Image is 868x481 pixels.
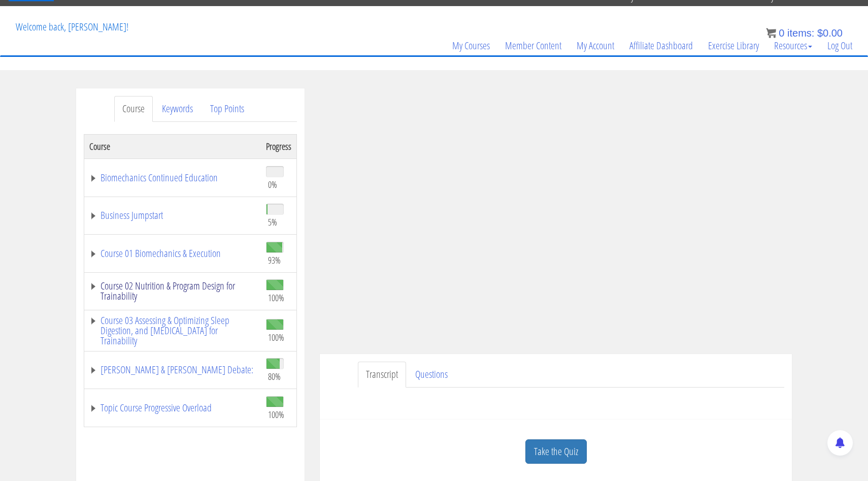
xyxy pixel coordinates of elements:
span: 100% [268,292,284,303]
a: Log Out [820,21,860,70]
a: 0 items: $0.00 [766,27,843,39]
span: 0 [779,27,784,39]
p: Welcome back, [PERSON_NAME]! [8,7,136,47]
a: Top Points [202,96,252,122]
a: Questions [407,362,456,388]
img: icon11.png [766,28,776,38]
a: Transcript [358,362,406,388]
a: Resources [766,21,820,70]
a: Business Jumpstart [89,210,256,220]
a: Course 03 Assessing & Optimizing Sleep Digestion, and [MEDICAL_DATA] for Trainability [89,315,256,346]
a: Course 01 Biomechanics & Execution [89,248,256,259]
bdi: 0.00 [817,27,843,39]
th: Progress [261,134,297,158]
a: My Courses [445,21,497,70]
span: $ [817,27,823,39]
span: 100% [268,409,284,420]
a: [PERSON_NAME] & [PERSON_NAME] Debate: [89,365,256,375]
a: Take the Quiz [525,439,587,464]
th: Course [84,134,261,158]
a: Keywords [154,96,201,122]
span: 0% [268,179,277,190]
span: 100% [268,332,284,343]
a: Course 02 Nutrition & Program Design for Trainability [89,281,256,301]
a: My Account [569,21,622,70]
a: Member Content [497,21,569,70]
span: 93% [268,254,281,266]
a: Course [114,96,153,122]
a: Affiliate Dashboard [622,21,700,70]
a: Biomechanics Continued Education [89,173,256,183]
span: 5% [268,216,277,228]
span: 80% [268,371,281,382]
a: Topic Course Progressive Overload [89,403,256,413]
span: items: [787,27,814,39]
a: Exercise Library [700,21,766,70]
